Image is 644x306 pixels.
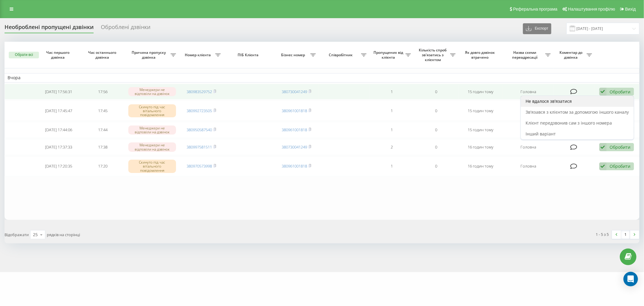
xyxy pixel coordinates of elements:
td: Головна [503,139,554,155]
span: Час останнього дзвінка [86,50,120,60]
td: 1 [370,84,414,100]
td: [DATE] 17:45:47 [36,101,81,121]
span: Причина пропуску дзвінка [128,50,171,60]
span: Реферальна програма [513,7,558,11]
td: Вчора [5,73,639,82]
span: Час першого дзвінка [41,50,76,60]
span: Коментар до дзвінка [557,50,587,60]
span: Клієнт передзвонив сам з іншого номера [526,120,612,126]
td: 0 [414,139,458,155]
a: 380730041249 [282,144,307,150]
a: 380961001818 [282,108,307,113]
td: 2 [370,139,414,155]
td: [DATE] 17:20:35 [36,156,81,176]
td: 17:56 [81,84,125,100]
a: 380983529752 [187,89,212,94]
span: Кількість спроб зв'язатись з клієнтом [417,48,450,62]
button: Експорт [523,23,551,34]
td: [DATE] 17:56:31 [36,84,81,100]
td: 1 [370,101,414,121]
div: 1 - 5 з 5 [596,231,609,237]
span: Інший варіант [526,131,556,137]
button: Обрати всі [9,52,39,58]
td: Головна [503,156,554,176]
div: Обробити [610,89,631,95]
div: Скинуто під час вітального повідомлення [128,104,176,118]
td: [DATE] 17:44:06 [36,122,81,138]
td: 15 годин тому [459,122,503,138]
td: Головна [503,101,554,121]
span: Відображати [5,232,29,237]
div: Оброблені дзвінки [101,24,150,33]
span: Не вдалося зв'язатися [526,98,572,104]
span: Співробітник [322,53,361,57]
td: 1 [370,156,414,176]
span: Номер клієнта [182,53,215,57]
span: Пропущених від клієнта [373,50,405,60]
span: Назва схеми переадресації [506,50,545,60]
span: Як довго дзвінок втрачено [463,50,498,60]
td: 17:44 [81,122,125,138]
td: 16 годин тому [459,139,503,155]
span: Налаштування профілю [568,7,615,11]
td: 1 [370,122,414,138]
div: 25 [33,232,38,238]
td: 17:20 [81,156,125,176]
div: Необроблені пропущені дзвінки [5,24,94,33]
a: 380992723505 [187,108,212,113]
td: [DATE] 17:37:33 [36,139,81,155]
td: Головна [503,122,554,138]
td: Головна [503,84,554,100]
td: 16 годин тому [459,156,503,176]
td: 15 годин тому [459,84,503,100]
a: 380961001818 [282,163,307,169]
a: 380997581511 [187,144,212,150]
a: 380730041249 [282,89,307,94]
td: 0 [414,122,458,138]
a: 380970573998 [187,163,212,169]
div: Менеджери не відповіли на дзвінок [128,87,176,96]
span: Зв'язався з клієнтом за допомогою іншого каналу [526,109,629,115]
td: 17:38 [81,139,125,155]
td: 0 [414,101,458,121]
td: 0 [414,156,458,176]
div: Open Intercom Messenger [623,272,638,286]
div: Менеджери не відповіли на дзвінок [128,142,176,151]
td: 15 годин тому [459,101,503,121]
a: 1 [621,230,630,239]
td: 0 [414,84,458,100]
span: рядків на сторінці [47,232,80,237]
span: ПІБ Клієнта [229,53,269,57]
td: 17:45 [81,101,125,121]
span: Бізнес номер [277,53,310,57]
div: Скинуто під час вітального повідомлення [128,160,176,173]
a: 380950587540 [187,127,212,132]
div: Менеджери не відповіли на дзвінок [128,125,176,135]
div: Обробити [610,144,631,150]
div: Обробити [610,163,631,169]
span: Вихід [625,7,636,11]
a: 380961001818 [282,127,307,132]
